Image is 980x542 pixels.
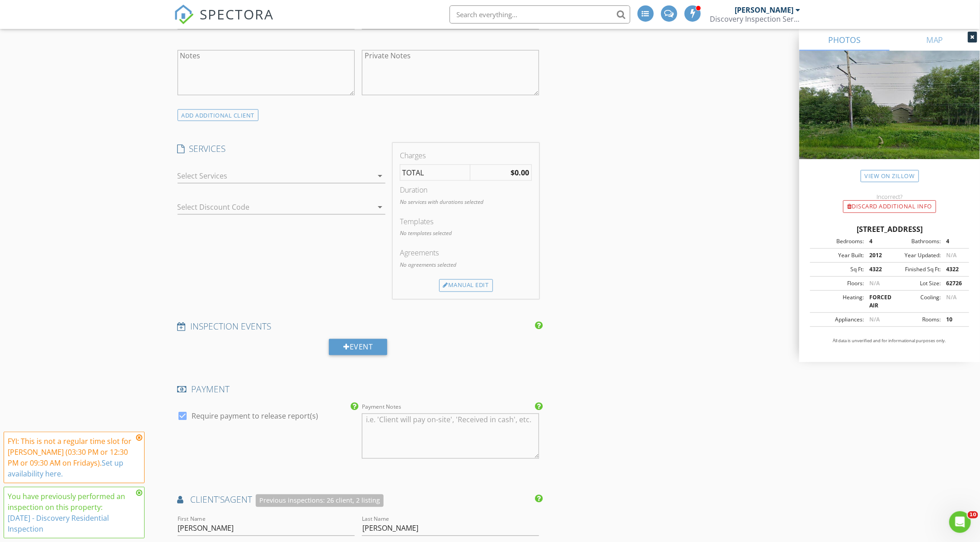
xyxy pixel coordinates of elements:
[890,237,941,245] div: Bathrooms:
[8,491,133,534] div: You have previously performed an inspection on this property:
[8,436,133,479] div: FYI: This is not a regular time slot for [PERSON_NAME] (03:30 PM or 12:30 PM or 09:30 AM on Frida...
[178,109,259,122] div: ADD ADDITIONAL client
[843,200,936,213] div: Discard Additional info
[174,12,274,31] a: SPECTORA
[890,265,941,273] div: Finished Sq Ft:
[941,316,966,324] div: 10
[813,237,864,245] div: Bedrooms:
[799,29,890,51] a: PHOTOS
[813,293,864,310] div: Heating:
[511,168,529,178] strong: $0.00
[178,321,539,333] h4: INSPECTION EVENTS
[813,279,864,287] div: Floors:
[735,5,794,14] div: [PERSON_NAME]
[864,237,890,245] div: 4
[890,29,980,51] a: MAP
[375,202,385,212] i: arrow_drop_down
[400,216,532,227] div: Templates
[813,265,864,273] div: Sq Ft:
[890,251,941,259] div: Year Updated:
[861,170,919,182] a: View on Zillow
[400,150,532,161] div: Charges
[190,494,225,506] span: client's
[400,230,532,238] p: No templates selected
[941,279,966,287] div: 62726
[400,184,532,195] div: Duration
[710,14,801,24] div: Discovery Inspection Services
[810,224,969,235] div: [STREET_ADDRESS]
[941,237,966,245] div: 4
[178,143,385,155] h4: SERVICES
[329,339,387,355] div: Event
[439,279,493,292] div: Manual Edit
[375,170,385,181] i: arrow_drop_down
[890,316,941,324] div: Rooms:
[890,293,941,310] div: Cooling:
[810,338,969,344] p: All data is unverified and for informational purposes only.
[949,511,971,533] iframe: Intercom live chat
[400,198,532,206] p: No services with durations selected
[890,279,941,287] div: Lot Size:
[400,248,532,259] div: Agreements
[200,5,274,24] span: SPECTORA
[799,193,980,200] div: Incorrect?
[864,293,890,310] div: FORCED AIR
[946,293,957,301] span: N/A
[968,511,978,518] span: 10
[174,5,194,24] img: The Best Home Inspection Software - Spectora
[178,384,539,396] h4: PAYMENT
[864,251,890,259] div: 2012
[178,494,539,507] h4: AGENT
[864,265,890,273] div: 4322
[813,251,864,259] div: Year Built:
[8,513,109,534] a: [DATE] - Discovery Residential Inspection
[450,5,630,24] input: Search everything...
[813,316,864,324] div: Appliances:
[256,495,384,508] div: Previous inspections: 26 client, 2 listing
[799,51,980,181] img: streetview
[400,261,532,269] p: No agreements selected
[869,279,880,287] span: N/A
[946,251,957,259] span: N/A
[400,165,470,181] td: TOTAL
[192,412,319,421] label: Require payment to release report(s)
[941,265,966,273] div: 4322
[869,316,880,323] span: N/A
